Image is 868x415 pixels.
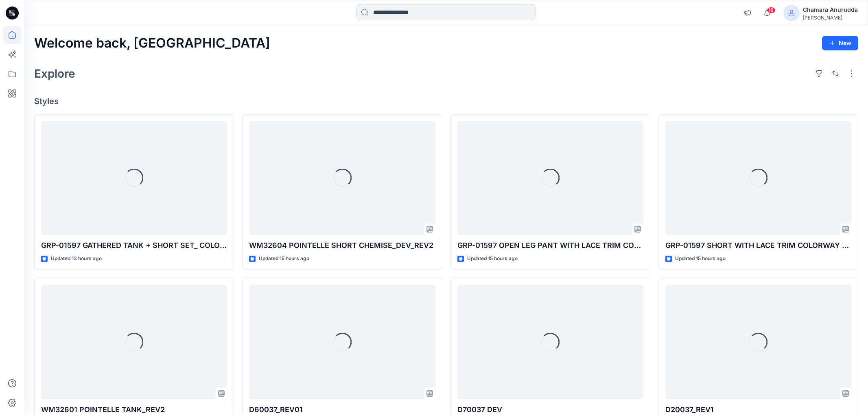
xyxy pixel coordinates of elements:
svg: avatar [788,10,795,16]
span: 16 [767,7,776,13]
div: Chamara Anurudda [803,5,858,15]
h4: Styles [34,96,858,106]
p: Updated 13 hours ago [51,254,102,263]
p: Updated 15 hours ago [259,254,309,263]
p: GRP-01597 SHORT WITH LACE TRIM COLORWAY REV4 [665,240,851,251]
p: Updated 15 hours ago [675,254,726,263]
p: GRP-01597 OPEN LEG PANT WITH LACE TRIM COLORWAY REV3 [457,240,643,251]
button: New [822,36,858,50]
p: WM32604 POINTELLE SHORT CHEMISE_DEV_REV2 [249,240,435,251]
p: GRP-01597 GATHERED TANK + SHORT SET_ COLORWAY REV3 [41,240,227,251]
h2: Welcome back, [GEOGRAPHIC_DATA] [34,36,270,51]
div: [PERSON_NAME] [803,15,858,21]
p: Updated 15 hours ago [467,254,518,263]
h2: Explore [34,67,75,80]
